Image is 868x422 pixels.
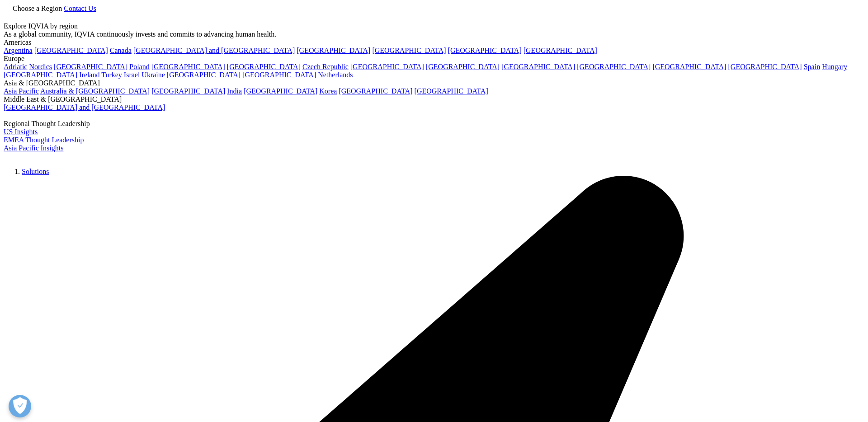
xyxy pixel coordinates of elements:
a: US Insights [4,128,38,136]
a: [GEOGRAPHIC_DATA] [350,63,424,70]
a: Israel [124,71,140,79]
a: [GEOGRAPHIC_DATA] [448,47,522,54]
a: Nordics [29,63,52,70]
a: [GEOGRAPHIC_DATA] and [GEOGRAPHIC_DATA] [4,103,165,111]
a: Asia Pacific [4,87,39,95]
a: Australia & [GEOGRAPHIC_DATA] [40,87,150,95]
a: [GEOGRAPHIC_DATA] [227,63,301,70]
a: [GEOGRAPHIC_DATA] [426,63,500,70]
a: [GEOGRAPHIC_DATA] [244,87,317,95]
a: Solutions [22,168,49,175]
a: [GEOGRAPHIC_DATA] [151,87,225,95]
a: EMEA Thought Leadership [4,136,84,144]
a: [GEOGRAPHIC_DATA] [242,71,316,79]
button: Open Preferences [9,395,31,417]
a: [GEOGRAPHIC_DATA] [501,63,575,70]
a: Canada [110,47,132,54]
a: [GEOGRAPHIC_DATA] [372,47,446,54]
a: Contact Us [64,5,96,12]
a: [GEOGRAPHIC_DATA] [652,63,726,70]
div: Europe [4,55,864,63]
a: Argentina [4,47,33,54]
a: [GEOGRAPHIC_DATA] [728,63,802,70]
a: Ireland [79,71,99,79]
a: [GEOGRAPHIC_DATA] [415,87,488,95]
a: Poland [129,63,149,70]
a: [GEOGRAPHIC_DATA] [4,71,77,79]
div: Explore IQVIA by region [4,22,864,30]
a: [GEOGRAPHIC_DATA] and [GEOGRAPHIC_DATA] [133,47,295,54]
a: India [227,87,242,95]
a: [GEOGRAPHIC_DATA] [524,47,597,54]
span: Choose a Region [13,5,62,12]
a: Czech Republic [302,63,349,70]
a: [GEOGRAPHIC_DATA] [54,63,127,70]
a: Asia Pacific Insights [4,144,63,152]
div: Middle East & [GEOGRAPHIC_DATA] [4,95,864,103]
a: Netherlands [318,71,353,79]
div: Americas [4,38,864,47]
div: As a global community, IQVIA continuously invests and commits to advancing human health. [4,30,864,38]
a: [GEOGRAPHIC_DATA] [151,63,225,70]
a: [GEOGRAPHIC_DATA] [34,47,108,54]
a: [GEOGRAPHIC_DATA] [577,63,651,70]
a: Hungary [822,63,847,70]
a: Korea [319,87,337,95]
a: Adriatic [4,63,27,70]
a: [GEOGRAPHIC_DATA] [167,71,241,79]
a: [GEOGRAPHIC_DATA] [297,47,370,54]
div: Asia & [GEOGRAPHIC_DATA] [4,79,864,87]
a: Ukraine [142,71,165,79]
a: Turkey [101,71,122,79]
a: Spain [804,63,820,70]
div: Regional Thought Leadership [4,120,864,128]
a: [GEOGRAPHIC_DATA] [339,87,412,95]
